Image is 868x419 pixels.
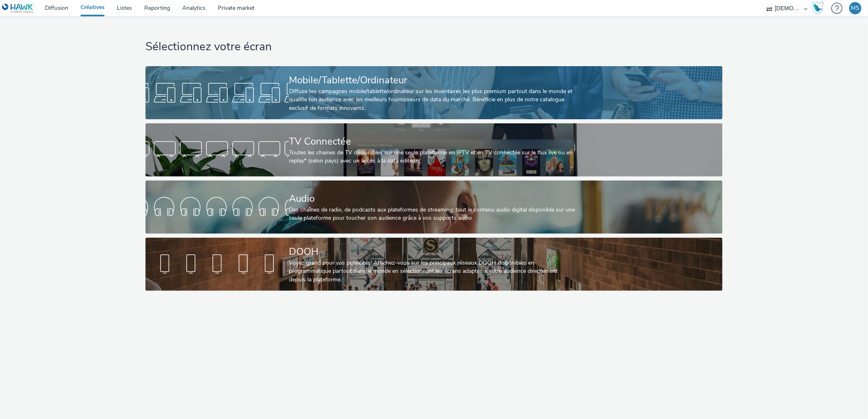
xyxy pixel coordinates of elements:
div: MS [851,2,860,14]
a: Mobile/Tablette/OrdinateurDiffuse tes campagnes mobile/tablette/ordinateur sur les inventaires le... [145,66,722,119]
h1: Sélectionnez votre écran [145,39,722,55]
div: Voyez grand pour vos publicités! Affichez-vous sur les principaux réseaux DOOH disponibles en pro... [289,259,576,284]
div: Des chaînes de radio, de podcasts aux plateformes de streaming: tout le contenu audio digital dis... [289,206,576,223]
a: AudioDes chaînes de radio, de podcasts aux plateformes de streaming: tout le contenu audio digita... [145,181,722,234]
div: Toutes les chaines de TV disponibles sur une seule plateforme en IPTV et en TV connectée sur le f... [289,149,576,165]
div: Mobile/Tablette/Ordinateur [289,73,576,87]
div: TV Connectée [289,134,576,149]
div: Diffuse tes campagnes mobile/tablette/ordinateur sur les inventaires les plus premium partout dan... [289,87,576,112]
div: DOOH [289,245,576,259]
a: Hawk Academy [812,2,827,15]
a: TV ConnectéeToutes les chaines de TV disponibles sur une seule plateforme en IPTV et en TV connec... [145,123,722,176]
img: Hawk Academy [812,2,824,15]
img: undefined Logo [2,3,34,13]
a: DOOHVoyez grand pour vos publicités! Affichez-vous sur les principaux réseaux DOOH disponibles en... [145,238,722,291]
div: Audio [289,192,576,206]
